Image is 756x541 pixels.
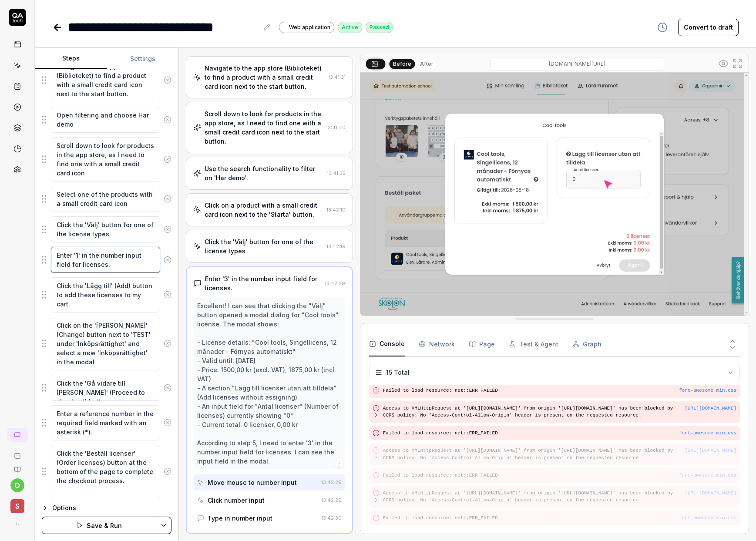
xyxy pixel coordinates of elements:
[469,332,495,356] button: Page
[679,514,736,522] button: font-awesome.min.css
[42,137,171,182] div: Suggestions
[42,185,171,212] div: Suggestions
[716,57,730,71] button: Show all interative elements
[685,447,736,454] button: [URL][DOMAIN_NAME]
[42,374,171,401] div: Suggestions
[326,243,346,249] time: 13:42:19
[42,57,171,103] div: Suggestions
[160,379,175,397] button: Remove step
[383,514,736,522] pre: Failed to load resource: net::ERR_FAILED
[160,335,175,352] button: Remove step
[160,221,175,238] button: Remove step
[205,164,323,182] div: Use the search functionality to filter on 'Har demo'.
[328,74,346,80] time: 13:41:31
[383,472,736,479] pre: Failed to load resource: net::ERR_FAILED
[383,430,736,437] pre: Failed to load resource: net::ERR_FAILED
[389,59,415,68] button: Before
[325,280,345,286] time: 13:42:29
[160,190,175,208] button: Remove step
[321,479,342,485] time: 13:42:29
[160,251,175,269] button: Remove step
[3,445,31,459] a: Book a call with us
[419,332,455,356] button: Network
[679,387,736,394] button: font-awesome.min.css
[42,503,171,513] button: Options
[107,48,178,69] button: Settings
[35,48,107,69] button: Steps
[160,286,175,303] button: Remove step
[208,496,265,505] div: Click number input
[205,237,323,255] div: Click the 'Välj' button for one of the license types
[289,24,330,31] span: Web application
[42,246,171,273] div: Suggestions
[160,71,175,89] button: Remove step
[327,170,346,176] time: 13:41:55
[7,428,28,442] a: New conversation
[572,332,601,356] button: Graph
[383,405,685,419] pre: Access to XMLHttpRequest at '[URL][DOMAIN_NAME]' from origin '[URL][DOMAIN_NAME]' has been blocke...
[3,459,31,473] a: Documentation
[42,405,171,441] div: Suggestions
[160,463,175,480] button: Remove step
[208,478,297,487] div: Move mouse to number input
[383,490,685,504] pre: Access to XMLHttpRequest at '[URL][DOMAIN_NAME]' from origin '[URL][DOMAIN_NAME]' has been blocke...
[208,514,272,523] div: Type in number input
[383,387,736,394] pre: Failed to load resource: net::ERR_FAILED
[160,414,175,431] button: Remove step
[369,332,405,356] button: Console
[205,64,324,91] div: Navigate to the app store (Biblioteket) to find a product with a small credit card icon next to t...
[160,111,175,128] button: Remove step
[366,22,393,33] div: Passed
[326,124,346,131] time: 13:41:40
[679,472,736,479] button: font-awesome.min.css
[360,73,749,316] img: Screenshot
[194,474,345,491] button: Move mouse to number input13:42:29
[279,21,334,33] a: Web application
[42,216,171,243] div: Suggestions
[678,19,739,36] button: Convert to draft
[730,57,744,71] button: Open in full screen
[205,274,321,292] div: Enter '3' in the number input field for licenses.
[10,499,24,513] span: S
[205,201,323,219] div: Click on a product with a small credit card icon next to the 'Starta' button.
[685,405,736,412] button: [URL][DOMAIN_NAME]
[42,316,171,371] div: Suggestions
[205,109,322,146] div: Scroll down to look for products in the app store, as I need to find one with a small credit card...
[42,106,171,133] div: Suggestions
[338,22,362,33] div: Active
[3,492,31,515] button: S
[383,447,685,461] pre: Access to XMLHttpRequest at '[URL][DOMAIN_NAME]' from origin '[URL][DOMAIN_NAME]' has been blocke...
[52,503,171,513] div: Options
[194,510,345,526] button: Type in number input13:42:30
[42,517,156,534] button: Save & Run
[10,478,24,492] button: o
[679,430,736,437] button: font-awesome.min.css
[321,497,342,503] time: 13:42:29
[509,332,558,356] button: Test & Agent
[326,207,346,213] time: 13:42:10
[42,277,171,313] div: Suggestions
[652,19,673,36] button: View version history
[194,492,345,508] button: Click number input13:42:29
[417,59,437,69] button: After
[685,490,736,497] button: [URL][DOMAIN_NAME]
[197,301,341,466] div: Excellent! I can see that clicking the "Välj" button opened a modal dialog for "Cool tools" licen...
[160,151,175,168] button: Remove step
[42,444,171,499] div: Suggestions
[321,515,342,521] time: 13:42:30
